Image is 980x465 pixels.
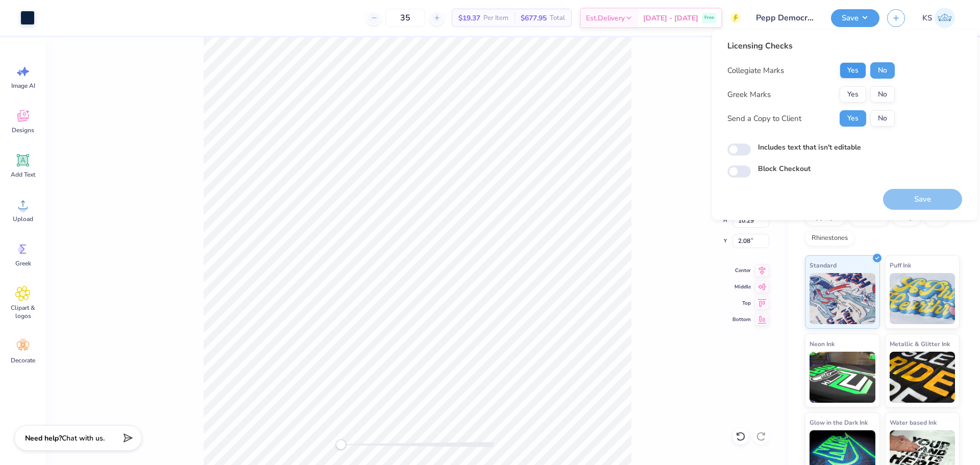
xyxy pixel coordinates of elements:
[748,8,823,28] input: Untitled Design
[732,315,751,324] span: Bottom
[758,163,811,174] label: Block Checkout
[11,356,35,364] span: Decorate
[62,433,105,443] span: Chat with us.
[831,9,879,27] button: Save
[385,9,425,27] input: – –
[13,215,33,223] span: Upload
[890,352,955,403] img: Metallic & Glitter Ink
[840,86,866,103] button: Yes
[840,110,866,127] button: Yes
[483,13,508,23] span: Per Item
[727,89,771,101] div: Greek Marks
[890,338,950,349] span: Metallic & Glitter Ink
[870,86,895,103] button: No
[11,82,35,90] span: Image AI
[922,12,932,24] span: KS
[810,260,837,271] span: Standard
[458,13,480,23] span: $19.37
[336,439,346,450] div: Accessibility label
[918,8,960,28] a: KS
[12,126,34,134] span: Designs
[810,417,868,428] span: Glow in the Dark Ink
[15,259,31,267] span: Greek
[810,338,835,349] span: Neon Ink
[643,13,698,23] span: [DATE] - [DATE]
[805,231,854,246] div: Rhinestones
[758,142,861,153] label: Includes text that isn't editable
[727,40,895,52] div: Licensing Checks
[11,170,35,179] span: Add Text
[732,299,751,307] span: Top
[810,352,875,403] img: Neon Ink
[890,260,911,271] span: Puff Ink
[890,273,955,324] img: Puff Ink
[810,273,875,324] img: Standard
[6,304,40,320] span: Clipart & logos
[521,13,547,23] span: $677.95
[870,110,895,127] button: No
[732,283,751,291] span: Middle
[870,62,895,79] button: No
[727,65,784,77] div: Collegiate Marks
[25,433,62,443] strong: Need help?
[586,13,625,23] span: Est. Delivery
[727,113,801,125] div: Send a Copy to Client
[840,62,866,79] button: Yes
[935,8,955,28] img: Kath Sales
[704,14,714,21] span: Free
[732,266,751,275] span: Center
[890,417,937,428] span: Water based Ink
[550,13,565,23] span: Total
